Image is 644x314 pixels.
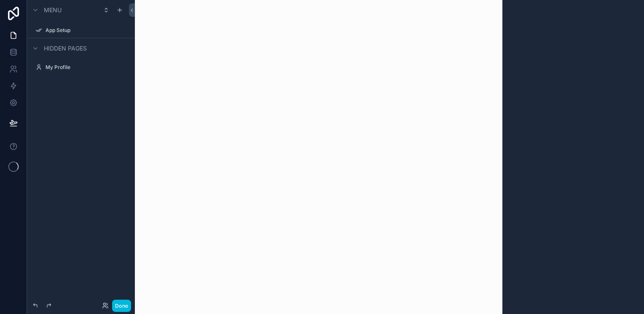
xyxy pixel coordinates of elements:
[44,44,87,53] span: Hidden pages
[46,64,125,71] label: My Profile
[46,27,125,34] label: App Setup
[44,6,62,14] span: Menu
[112,300,131,312] button: Done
